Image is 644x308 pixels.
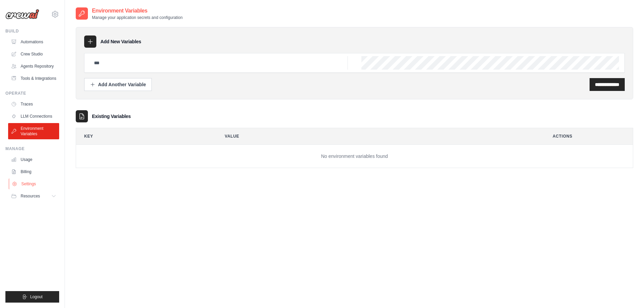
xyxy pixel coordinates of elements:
[8,49,59,60] a: Crew Studio
[217,128,539,144] th: Value
[5,291,59,303] button: Logout
[545,128,633,144] th: Actions
[8,37,59,47] a: Automations
[8,61,59,72] a: Agents Repository
[5,146,59,151] div: Manage
[76,145,633,168] td: No environment variables found
[8,166,59,177] a: Billing
[84,78,152,91] button: Add Another Variable
[76,128,211,144] th: Key
[8,123,59,139] a: Environment Variables
[9,179,60,189] a: Settings
[90,81,146,88] div: Add Another Variable
[92,7,183,15] h2: Environment Variables
[8,111,59,122] a: LLM Connections
[8,191,59,202] button: Resources
[21,193,40,199] span: Resources
[5,28,59,34] div: Build
[8,154,59,165] a: Usage
[5,91,59,96] div: Operate
[92,15,183,20] p: Manage your application secrets and configuration
[30,294,43,300] span: Logout
[8,73,59,84] a: Tools & Integrations
[100,38,141,45] h3: Add New Variables
[8,99,59,110] a: Traces
[92,113,131,120] h3: Existing Variables
[5,9,39,19] img: Logo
